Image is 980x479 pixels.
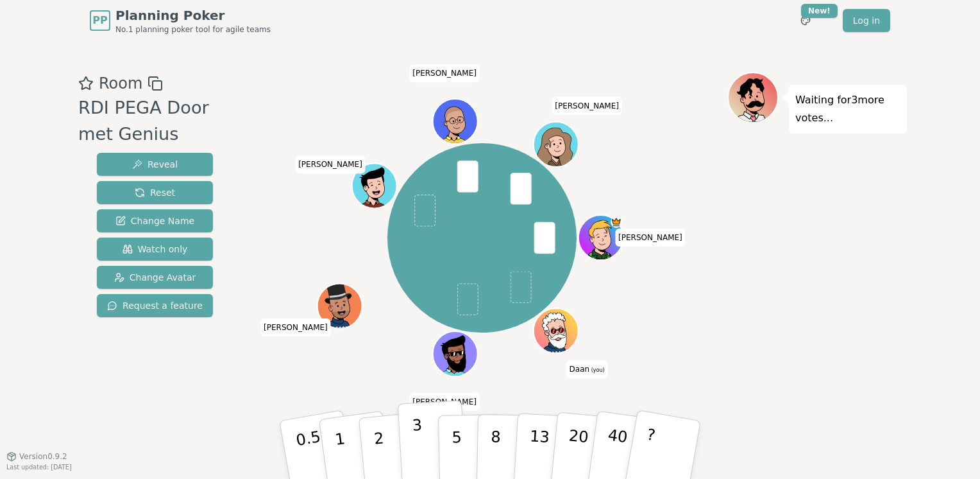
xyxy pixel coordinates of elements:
[409,64,480,82] span: Click to change your name
[97,181,213,204] button: Reset
[801,4,838,18] div: New!
[6,451,67,462] button: Version0.9.2
[589,368,605,374] span: (you)
[535,310,577,353] button: Click to change your avatar
[115,24,271,35] span: No.1 planning poker tool for agile teams
[615,229,686,247] span: Click to change your name
[97,266,213,289] button: Change Avatar
[795,91,900,127] p: Waiting for 3 more votes...
[115,214,194,227] span: Change Name
[566,361,608,379] span: Click to change your name
[135,186,175,199] span: Reset
[19,451,67,462] span: Version 0.9.2
[78,72,94,95] button: Add as favourite
[552,97,622,115] span: Click to change your name
[99,72,142,95] span: Room
[843,9,890,32] a: Log in
[97,153,213,176] button: Reveal
[114,271,196,284] span: Change Avatar
[295,155,366,173] span: Click to change your name
[409,393,480,411] span: Click to change your name
[122,243,188,256] span: Watch only
[97,209,213,232] button: Change Name
[260,318,331,336] span: Click to change your name
[132,158,178,171] span: Reveal
[97,238,213,261] button: Watch only
[107,299,203,312] span: Request a feature
[6,464,72,471] span: Last updated: [DATE]
[611,216,623,228] span: Olaf is the host
[90,6,271,35] a: PPPlanning PokerNo.1 planning poker tool for agile teams
[115,6,271,24] span: Planning Poker
[97,294,213,317] button: Request a feature
[92,13,107,28] span: PP
[78,95,237,148] div: RDI PEGA Door met Genius
[794,9,817,32] button: New!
